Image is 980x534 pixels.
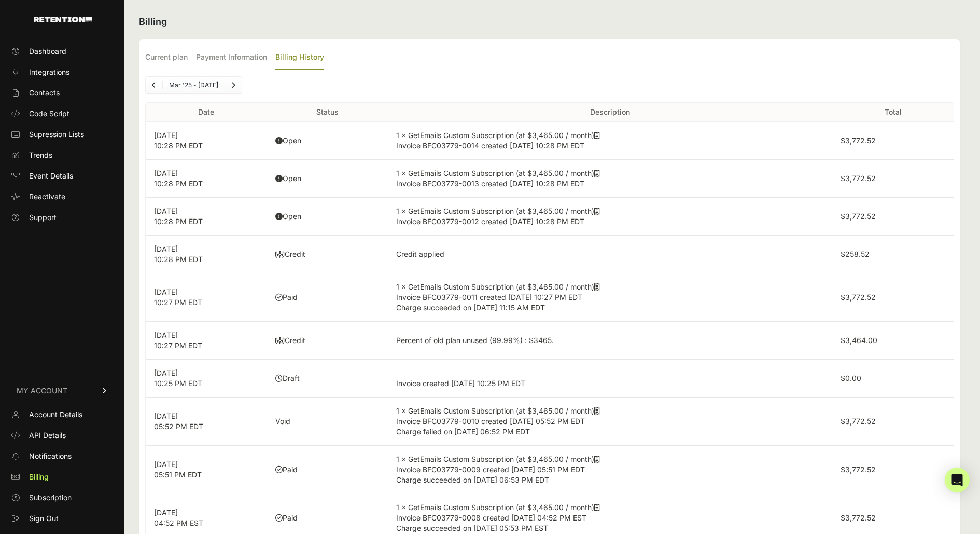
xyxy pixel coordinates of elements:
td: Credit applied [388,236,832,273]
a: Code Script [6,105,118,122]
td: Draft [267,360,388,398]
td: Void [267,398,388,446]
a: Support [6,209,118,226]
span: Invoice BFC03779-0012 created [DATE] 10:28 PM EDT [396,217,584,226]
td: Open [267,160,388,198]
span: Invoice BFC03779-0009 created [DATE] 05:51 PM EDT [396,465,585,474]
td: Credit [267,322,388,360]
label: $3,772.52 [841,293,876,302]
label: Current plan [145,46,188,70]
label: $3,772.52 [841,513,876,522]
p: [DATE] 10:28 PM EDT [154,206,259,227]
p: [DATE] 10:27 PM EDT [154,287,259,308]
span: Contacts [29,88,60,98]
a: Dashboard [6,43,118,60]
h2: Billing [139,15,960,29]
a: Subscription [6,489,118,506]
span: Dashboard [29,46,66,57]
a: Reactivate [6,188,118,205]
span: Charge succeeded on [DATE] 06:53 PM EDT [396,475,549,484]
span: Charge succeeded on [DATE] 05:53 PM EST [396,524,548,532]
p: [DATE] 10:27 PM EDT [154,330,259,351]
label: $3,772.52 [841,136,876,145]
td: Percent of old plan unused (99.99%) : $3465. [388,322,832,360]
span: Code Script [29,108,69,119]
a: Integrations [6,64,118,80]
span: Subscription [29,492,72,503]
td: Paid [267,273,388,322]
p: [DATE] 05:52 PM EDT [154,411,259,432]
span: Invoice BFC03779-0008 created [DATE] 04:52 PM EST [396,513,586,522]
span: MY ACCOUNT [17,386,67,396]
p: [DATE] 10:28 PM EDT [154,244,259,265]
span: Invoice BFC03779-0013 created [DATE] 10:28 PM EDT [396,179,584,188]
span: Support [29,212,57,223]
label: $3,772.52 [841,465,876,474]
span: Charge succeeded on [DATE] 11:15 AM EDT [396,303,545,312]
p: [DATE] 10:28 PM EDT [154,130,259,151]
label: $3,772.52 [841,174,876,183]
span: Billing [29,472,49,482]
td: 1 × GetEmails Custom Subscription (at $3,465.00 / month) [388,160,832,198]
td: 1 × GetEmails Custom Subscription (at $3,465.00 / month) [388,446,832,494]
td: Open [267,122,388,160]
td: 1 × GetEmails Custom Subscription (at $3,465.00 / month) [388,398,832,446]
a: API Details [6,427,118,444]
span: Supression Lists [29,129,84,140]
span: Reactivate [29,191,65,202]
td: Paid [267,446,388,494]
span: Trends [29,150,52,160]
label: Payment Information [196,46,267,70]
a: Billing [6,469,118,485]
li: Mar '25 - [DATE] [162,81,225,89]
a: Sign Out [6,510,118,527]
a: Trends [6,147,118,163]
label: $3,772.52 [841,212,876,221]
label: $3,464.00 [841,336,877,345]
label: Billing History [275,46,324,70]
p: [DATE] 10:25 PM EDT [154,368,259,389]
span: Event Details [29,171,73,181]
th: Total [832,103,954,122]
span: Invoice created [DATE] 10:25 PM EDT [396,379,525,388]
th: Status [267,103,388,122]
div: Open Intercom Messenger [945,468,970,492]
span: Account Details [29,409,82,420]
td: 1 × GetEmails Custom Subscription (at $3,465.00 / month) [388,122,832,160]
a: Contacts [6,85,118,101]
a: Next [225,77,242,93]
td: Open [267,198,388,236]
th: Date [146,103,267,122]
span: Invoice BFC03779-0011 created [DATE] 10:27 PM EDT [396,293,582,302]
label: $258.52 [841,250,870,258]
label: $3,772.52 [841,417,876,426]
img: Retention.com [34,17,92,22]
td: 1 × GetEmails Custom Subscription (at $3,465.00 / month) [388,198,832,236]
label: $0.00 [841,374,861,382]
td: 1 × GetEmails Custom Subscription (at $3,465.00 / month) [388,273,832,322]
p: [DATE] 04:52 PM EST [154,508,259,528]
span: Invoice BFC03779-0014 created [DATE] 10:28 PM EDT [396,141,584,150]
a: Account Details [6,406,118,423]
p: [DATE] 10:28 PM EDT [154,168,259,189]
span: Notifications [29,451,72,461]
a: Event Details [6,168,118,184]
span: Charge failed on [DATE] 06:52 PM EDT [396,427,530,436]
th: Description [388,103,832,122]
a: Notifications [6,448,118,464]
span: Sign Out [29,513,59,524]
span: Invoice BFC03779-0010 created [DATE] 05:52 PM EDT [396,417,585,426]
span: Integrations [29,67,69,77]
span: API Details [29,430,66,441]
a: Previous [146,77,162,93]
a: MY ACCOUNT [6,375,118,406]
td: Credit [267,236,388,273]
p: [DATE] 05:51 PM EDT [154,459,259,480]
a: Supression Lists [6,126,118,143]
